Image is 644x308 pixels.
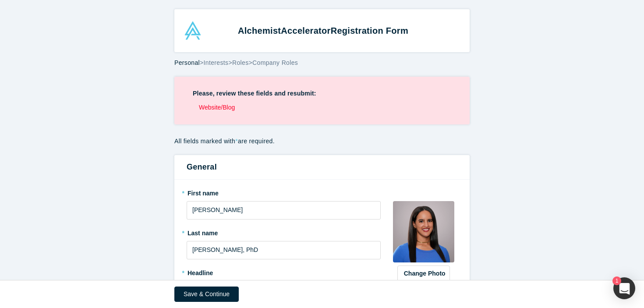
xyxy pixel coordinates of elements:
div: > > > [174,58,470,67]
img: Alchemist Accelerator Logo [184,21,202,40]
span: Interests [204,59,229,66]
span: Roles [232,59,249,66]
strong: Alchemist Registration Form [238,26,408,35]
h3: General [187,161,457,173]
span: Company Roles [252,59,298,66]
p: All fields marked with are required. [174,137,470,146]
label: Last name [187,226,381,238]
button: 1 [613,277,635,299]
label: Headline [187,266,381,278]
li: Website/Blog [199,103,451,112]
span: Personal [174,59,200,66]
strong: Please, review these fields and resubmit: [193,90,316,97]
img: Profile user default [393,201,454,262]
span: 1 [612,276,621,285]
button: Save & Continue [174,287,239,302]
span: Accelerator [281,26,330,35]
label: First name [187,186,381,198]
button: Change Photo [397,266,450,282]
